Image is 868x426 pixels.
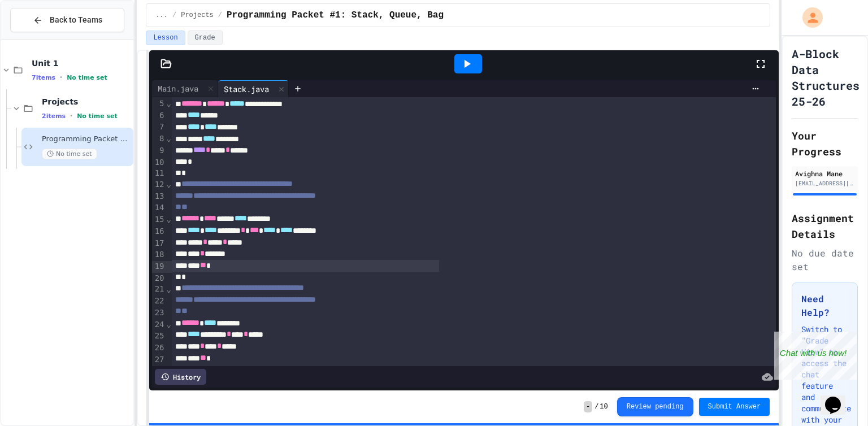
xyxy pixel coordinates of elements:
div: 21 [152,284,166,295]
span: Projects [181,11,214,20]
div: 20 [152,273,166,284]
span: No time set [67,74,107,81]
span: - [584,401,592,412]
span: Submit Answer [708,402,761,411]
div: [EMAIL_ADDRESS][DOMAIN_NAME] [795,179,854,188]
span: Fold line [166,134,172,143]
div: 19 [152,261,166,273]
span: Unit 1 [32,58,131,68]
button: Lesson [146,31,185,45]
div: 24 [152,319,166,331]
div: 26 [152,342,166,354]
span: 10 [600,402,607,411]
span: No time set [77,112,118,120]
div: 23 [152,307,166,319]
div: 8 [152,133,166,145]
div: 15 [152,214,166,226]
span: Back to Teams [50,14,102,26]
h2: Assignment Details [792,210,858,242]
button: Review pending [617,397,693,416]
span: • [60,73,62,82]
div: 5 [152,98,166,110]
div: 22 [152,295,166,307]
div: 11 [152,168,166,179]
span: 2 items [42,112,66,120]
div: 7 [152,121,166,133]
div: 10 [152,157,166,168]
div: 14 [152,202,166,214]
div: 9 [152,145,166,157]
h2: Your Progress [792,128,858,159]
span: Fold line [166,285,172,294]
h3: Need Help? [801,292,848,319]
div: My Account [791,5,826,31]
span: / [218,11,222,20]
span: ... [155,11,168,20]
span: Fold line [166,215,172,224]
div: 16 [152,226,166,238]
iframe: chat widget [821,381,857,415]
div: No due date set [792,246,858,273]
span: Programming Packet #1: Stack, Queue, Bag [42,134,131,144]
span: / [594,402,598,411]
div: 27 [152,354,166,366]
button: Grade [188,31,223,45]
div: 6 [152,110,166,122]
div: 28 [152,366,166,378]
div: Avighna Mane [795,168,854,179]
span: Fold line [166,180,172,189]
div: Main.java [152,82,204,94]
div: 13 [152,191,166,203]
span: • [70,111,72,120]
div: 25 [152,331,166,342]
span: Programming Packet #1: Stack, Queue, Bag [227,8,444,22]
span: 7 items [32,74,55,81]
div: 12 [152,179,166,191]
span: Projects [42,97,131,107]
div: 17 [152,238,166,250]
iframe: chat widget [774,332,857,380]
div: Stack.java [218,83,275,95]
div: 18 [152,249,166,261]
span: Fold line [166,320,172,329]
h1: A-Block Data Structures 25-26 [792,46,860,109]
span: No time set [42,149,97,159]
div: History [155,369,206,385]
span: / [172,11,176,20]
span: Fold line [166,99,172,108]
